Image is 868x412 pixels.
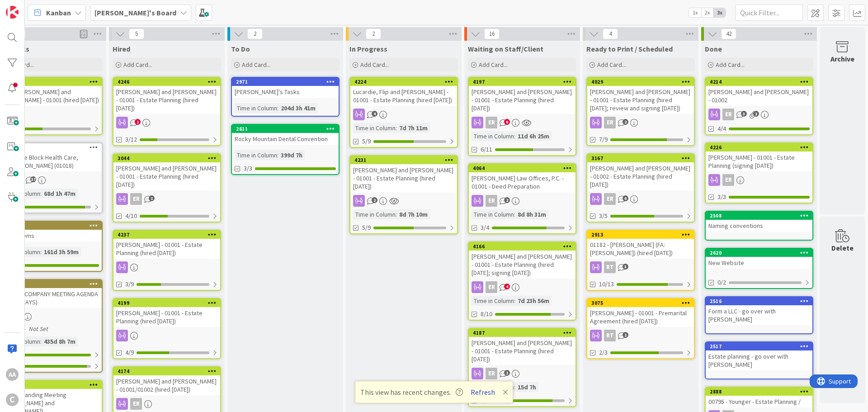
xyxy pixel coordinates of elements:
div: 00795 - Younger - Estate Planning / [706,396,812,407]
div: 2517 [710,343,812,350]
div: ER [706,174,812,186]
div: 204d 3h 41m [278,103,318,113]
div: 4064 [469,164,576,172]
div: 4246 [113,78,220,86]
div: 4231[PERSON_NAME] and [PERSON_NAME] - 01001 - Estate Planning (hired [DATE]) [350,156,457,192]
div: 68d 1h 47m [42,189,78,199]
div: Time in Column [472,209,514,219]
div: 2620New Website [706,249,812,269]
div: 4246[PERSON_NAME] and [PERSON_NAME] - 01001 - Estate Planning (hired [DATE]) [113,78,220,114]
div: 399d 7h [278,150,305,160]
div: 3167 [591,155,694,161]
span: Support [19,1,41,12]
span: 3/9 [125,279,134,289]
div: 2611 [232,125,339,133]
div: Archive [830,53,854,64]
div: 4166 [473,243,576,250]
div: ER [486,117,497,128]
div: Time in Column [235,103,277,113]
div: 4187 [469,329,576,337]
div: 2508Naming conventions [706,212,812,232]
span: 4/4 [717,124,726,133]
span: 6 [504,119,510,125]
div: 2508 [710,213,812,219]
span: 1 [135,119,141,125]
span: : [40,336,42,346]
span: To Do [231,44,250,53]
div: 2611Rocky Mountain Dental Convention [232,125,339,145]
div: RT [587,330,694,341]
span: Add Card... [597,61,626,69]
div: RT [604,261,616,273]
span: 4/9 [125,348,134,357]
span: 2x [701,8,713,17]
div: [PERSON_NAME] and [PERSON_NAME] - 01001 - Estate Planning (hired [DATE]; signing [DATE]) [469,251,576,279]
div: 4199 [118,300,220,306]
span: 5/9 [362,223,371,232]
span: 1x [689,8,701,17]
div: 3075[PERSON_NAME] - 01001 - Premarital Agreement (hired [DATE]) [587,299,694,327]
div: 2913 [587,231,694,239]
div: ER [587,117,694,128]
div: [PERSON_NAME] and [PERSON_NAME] - 01001 - Estate Planning (hired [DATE]) [469,337,576,365]
div: 288800795 - Younger - Estate Planning / [706,388,812,407]
span: In Progress [349,44,387,53]
div: ER [722,174,734,186]
span: : [396,209,397,219]
div: 3044 [118,155,220,161]
span: 1 [753,111,759,117]
span: 7/9 [599,135,608,144]
div: Estate planning - go over with [PERSON_NAME] [706,350,812,370]
span: 6 [623,195,628,201]
span: : [277,150,278,160]
span: 1 [504,370,510,376]
div: 4174 [118,368,220,374]
div: 4029[PERSON_NAME] and [PERSON_NAME] - 01001 - Estate Planning (hired [DATE]; review and signing [... [587,78,694,114]
div: 4187[PERSON_NAME] and [PERSON_NAME] - 01001 - Estate Planning (hired [DATE]) [469,329,576,365]
span: 10/13 [599,279,614,289]
div: 4224Lucardie, Flip and [PERSON_NAME] - 01001 - Estate Planning (hired [DATE]) [350,78,457,106]
div: 4064 [473,165,576,171]
div: ER [604,193,616,205]
div: 4064[PERSON_NAME] Law Offices, P.C. - 01001 - Deed Preparation [469,164,576,192]
div: 2620 [706,249,812,257]
div: 4226 [710,144,812,151]
span: Done [705,44,722,53]
div: RT [604,330,616,341]
div: 4237 [118,232,220,238]
span: 4 [372,111,377,117]
span: : [396,123,397,133]
div: ER [113,398,220,410]
span: 1 [149,195,155,201]
div: 3075 [591,300,694,306]
div: Rocky Mountain Dental Convention [232,133,339,145]
div: 7d 23h 56m [515,296,552,306]
div: ER [486,195,497,207]
div: 2971[PERSON_NAME]'s Tasks [232,78,339,98]
div: New Website [706,257,812,269]
span: 0/2 [717,278,726,287]
div: [PERSON_NAME] and [PERSON_NAME] - 01001 - Estate Planning (hired [DATE]) [113,162,220,190]
div: 2516Form a LLC - go over with [PERSON_NAME] [706,297,812,325]
div: 4214 [706,78,812,86]
span: : [40,247,42,257]
div: ER [469,281,576,293]
div: 4029 [587,78,694,86]
span: : [40,189,42,199]
div: [PERSON_NAME] - 01001 - Premarital Agreement (hired [DATE]) [587,307,694,327]
div: 4199[PERSON_NAME] - 01001 - Estate Planning (hired [DATE]) [113,299,220,327]
span: Add Card... [123,61,152,69]
span: 8/10 [481,309,492,319]
div: [PERSON_NAME] and [PERSON_NAME] - 01001 - Estate Planning (hired [DATE]) [113,86,220,114]
span: Add Card... [716,61,745,69]
div: [PERSON_NAME] Law Offices, P.C. - 01001 - Deed Preparation [469,172,576,192]
div: 2611 [236,126,339,132]
div: 4029 [591,79,694,85]
div: ER [469,117,576,128]
span: : [514,131,515,141]
div: 4246 [118,79,220,85]
div: 2888 [710,388,812,395]
span: 5/9 [362,137,371,146]
div: 3075 [587,299,694,307]
span: 42 [721,28,736,39]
